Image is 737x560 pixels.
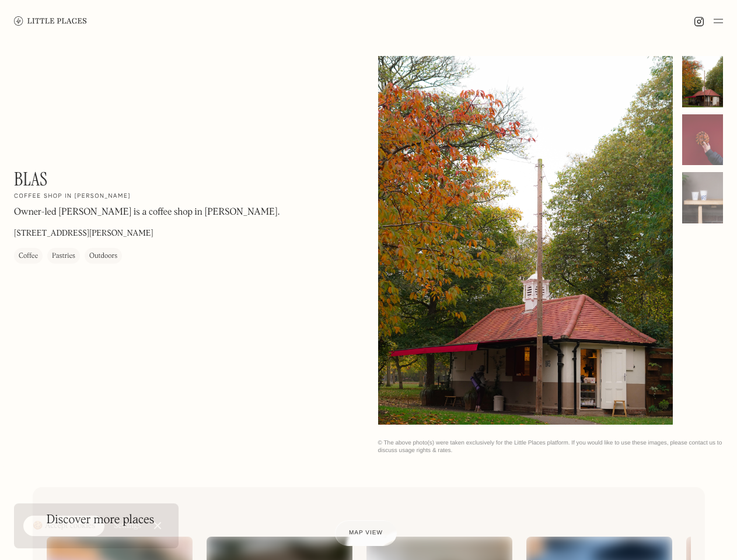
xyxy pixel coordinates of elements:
[23,516,104,537] a: 🍪 Accept cookies
[114,521,141,530] div: Settings
[14,168,48,190] h1: Blas
[114,513,141,539] a: Settings
[52,250,75,262] div: Pastries
[19,250,38,262] div: Coffee
[89,250,117,262] div: Outdoors
[14,192,131,201] h2: Coffee shop in [PERSON_NAME]
[14,228,153,240] p: [STREET_ADDRESS][PERSON_NAME]
[378,439,724,454] div: © The above photo(s) were taken exclusively for the Little Places platform. If you would like to ...
[14,205,280,219] p: Owner-led [PERSON_NAME] is a coffee shop in [PERSON_NAME].
[33,520,95,532] div: 🍪 Accept cookies
[349,530,383,536] span: Map view
[335,520,397,546] a: Map view
[146,514,169,537] a: Close Cookie Popup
